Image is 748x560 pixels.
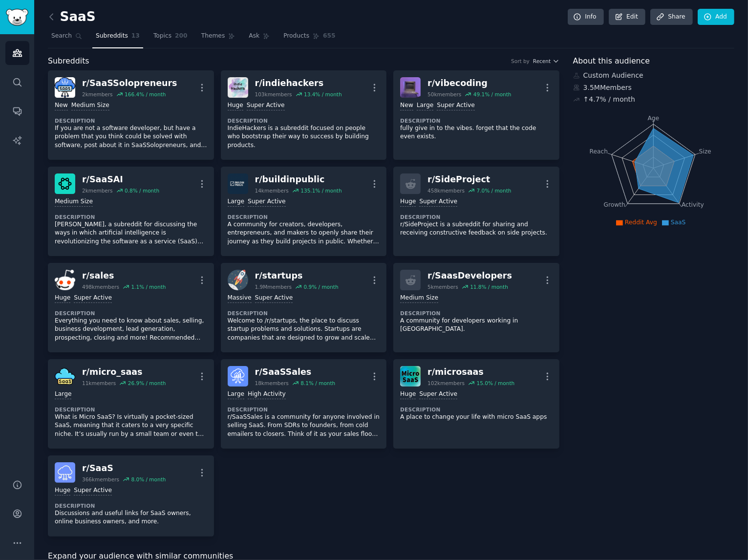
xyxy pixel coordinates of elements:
[400,117,553,124] dt: Description
[533,58,551,65] span: Recent
[48,9,96,25] h2: SaaS
[609,9,645,25] a: Edit
[150,28,191,48] a: Topics200
[304,283,339,290] div: 0.9 % / month
[650,9,692,25] a: Share
[300,187,342,194] div: 135.1 % / month
[280,28,339,48] a: Products655
[533,58,559,65] button: Recent
[671,219,686,226] span: SaaS
[400,77,421,98] img: vibecoding
[228,77,248,98] img: indiehackers
[55,214,207,220] dt: Description
[228,310,380,317] dt: Description
[153,32,171,41] span: Topics
[400,220,553,237] p: r/SideProject is a subreddit for sharing and receiving constructive feedback on side projects.
[55,124,207,150] p: If you are not a software developer, but have a problem that you think could be solved with softw...
[255,173,342,186] div: r/ buildinpublic
[228,173,248,194] img: buildinpublic
[201,32,225,41] span: Themes
[221,263,387,352] a: startupsr/startups1.9Mmembers0.9% / monthMassiveSuper ActiveDescriptionWelcome to /r/startups, th...
[228,317,380,343] p: Welcome to /r/startups, the place to discuss startup problems and solutions. Startups are compani...
[393,359,559,449] a: microsaasr/microsaas102kmembers15.0% / monthHugeSuper ActiveDescriptionA place to change your lif...
[511,58,530,65] div: Sort by
[228,270,248,290] img: startups
[248,390,286,399] div: High Activity
[400,294,438,303] div: Medium Size
[323,32,336,41] span: 655
[393,70,559,160] a: vibecodingr/vibecoding50kmembers49.1% / monthNewLargeSuper ActiveDescriptionfully give in to the ...
[647,115,659,122] tspan: Age
[228,117,380,124] dt: Description
[477,187,512,194] div: 7.0 % / month
[255,366,336,378] div: r/ SaaSSales
[228,214,380,220] dt: Description
[400,197,416,207] div: Huge
[131,32,140,41] span: 13
[82,283,119,290] div: 498k members
[228,197,244,207] div: Large
[300,380,335,387] div: 8.1 % / month
[248,197,286,207] div: Super Active
[393,167,559,256] a: r/SideProject458kmembers7.0% / monthHugeSuper ActiveDescriptionr/SideProject is a subreddit for s...
[48,28,85,48] a: Search
[55,413,207,439] p: What is Micro SaaS? Is virtually a pocket-sized SaaS, meaning that it caters to a very specific n...
[92,28,143,48] a: Subreddits13
[393,263,559,352] a: r/SaasDevelopers5kmembers11.8% / monthMedium SizeDescriptionA community for developers working in...
[228,124,380,150] p: IndieHackers is a subreddit focused on people who bootstrap their way to success by building prod...
[245,28,273,48] a: Ask
[283,32,309,41] span: Products
[55,173,75,194] img: SaaSAI
[400,413,553,422] p: A place to change your life with micro SaaS apps
[221,167,387,256] a: buildinpublicr/buildinpublic14kmembers135.1% / monthLargeSuper ActiveDescriptionA community for c...
[82,77,177,89] div: r/ SaaSSolopreneurs
[228,413,380,439] p: r/SaaSSales is a community for anyone involved in selling SaaS. From SDRs to founders, from cold ...
[249,32,259,41] span: Ask
[82,462,166,474] div: r/ SaaS
[427,366,514,378] div: r/ microsaas
[228,294,252,303] div: Massive
[437,101,475,110] div: Super Active
[55,502,207,509] dt: Description
[255,294,293,303] div: Super Active
[48,167,214,256] a: SaaSAIr/SaaSAI2kmembers0.8% / monthMedium SizeDescription[PERSON_NAME], a subreddit for discussin...
[221,359,387,449] a: SaaSSalesr/SaaSSales18kmembers8.1% / monthLargeHigh ActivityDescriptionr/SaaSSales is a community...
[573,55,650,67] span: About this audience
[55,197,93,207] div: Medium Size
[228,101,243,110] div: Huge
[55,462,75,483] img: SaaS
[419,390,457,399] div: Super Active
[55,270,75,290] img: sales
[48,359,214,449] a: micro_saasr/micro_saas11kmembers26.9% / monthLargeDescriptionWhat is Micro SaaS? Is virtually a p...
[477,380,515,387] div: 15.0 % / month
[125,187,159,194] div: 0.8 % / month
[255,91,292,98] div: 103k members
[228,390,244,399] div: Large
[82,476,119,483] div: 366k members
[568,9,604,25] a: Info
[255,77,342,89] div: r/ indiehackers
[55,117,207,124] dt: Description
[427,187,465,194] div: 458k members
[82,187,113,194] div: 2k members
[228,406,380,413] dt: Description
[304,91,342,98] div: 13.4 % / month
[82,366,166,378] div: r/ micro_saas
[603,201,625,208] tspan: Growth
[48,455,214,537] a: SaaSr/SaaS366kmembers8.0% / monthHugeSuper ActiveDescriptionDiscussions and useful links for SaaS...
[55,101,68,110] div: New
[48,70,214,160] a: SaaSSolopreneursr/SaaSSolopreneurs2kmembers166.4% / monthNewMedium SizeDescriptionIf you are not ...
[470,283,508,290] div: 11.8 % / month
[400,101,413,110] div: New
[590,148,608,154] tspan: Reach
[221,70,387,160] a: indiehackersr/indiehackers103kmembers13.4% / monthHugeSuper ActiveDescriptionIndieHackers is a su...
[400,366,421,387] img: microsaas
[198,28,239,48] a: Themes
[427,91,461,98] div: 50k members
[48,263,214,352] a: salesr/sales498kmembers1.1% / monthHugeSuper ActiveDescriptionEverything you need to know about s...
[55,406,207,413] dt: Description
[55,317,207,343] p: Everything you need to know about sales, selling, business development, lead generation, prospect...
[417,101,433,110] div: Large
[55,486,70,495] div: Huge
[74,294,112,303] div: Super Active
